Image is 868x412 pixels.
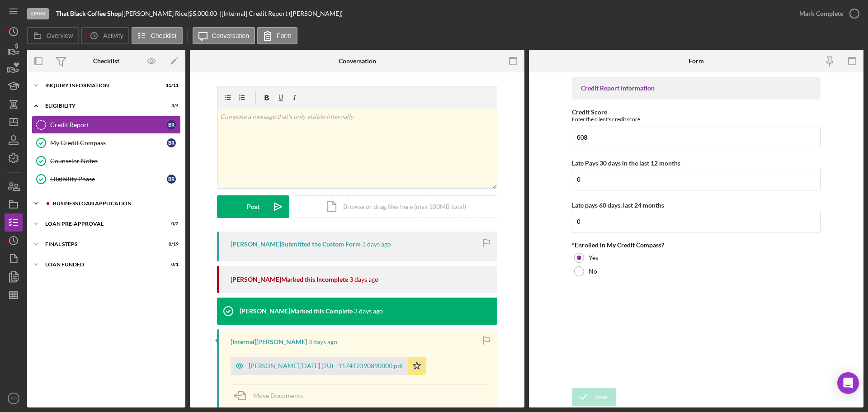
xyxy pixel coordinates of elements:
label: Conversation [212,32,250,39]
time: 2025-08-22 18:11 [362,241,391,248]
text: SO [10,396,17,401]
a: Credit ReportBR [32,116,181,134]
label: Checklist [151,32,177,39]
div: LOAN FUNDED [45,262,156,267]
div: [PERSON_NAME] Marked this Incomplete [231,276,348,283]
a: My Credit CompassBR [32,134,181,152]
b: That Black Coffee Shop [56,9,122,17]
div: 0 / 2 [162,221,179,227]
label: Late Pays 30 days in the last 12 months [572,159,680,167]
div: B R [167,175,176,184]
div: [PERSON_NAME] Rice | [123,10,189,17]
div: Enter the client's credit score [572,116,821,123]
div: Form [689,57,704,65]
a: Counselor Notes [32,152,181,170]
div: 0 / 19 [162,242,179,247]
div: Credit Report Information [581,85,811,92]
div: *Enrolled in My Credit Compass? [572,242,821,249]
label: Overview [47,32,73,39]
div: Open [27,8,49,19]
div: 11 / 11 [162,83,179,88]
div: 3 / 4 [162,103,179,109]
button: Activity [81,27,129,44]
div: Post [247,195,259,218]
div: [PERSON_NAME] [DATE] (TU) - 117412390890000.pdf [249,362,403,369]
div: 0 / 1 [162,262,179,267]
div: Open Intercom Messenger [837,372,859,394]
div: Conversation [339,57,376,65]
div: FINAL STEPS [45,242,156,247]
button: Post [217,195,289,218]
div: LOAN PRE-APPROVAL [45,221,156,227]
label: Yes [589,254,598,261]
div: My Credit Compass [50,139,167,147]
button: Save [572,388,616,406]
time: 2025-08-22 18:07 [308,338,337,346]
div: B R [167,138,176,147]
div: Checklist [93,57,119,65]
div: Counselor Notes [50,157,180,165]
a: Eligibility PhaseBR [32,170,181,188]
div: Mark Complete [799,5,843,23]
div: $5,000.00 [189,10,220,17]
div: | [Internal] Credit Report ([PERSON_NAME]) [220,10,343,17]
time: 2025-08-22 18:08 [354,308,383,315]
div: | [56,10,123,17]
button: Checklist [132,27,183,44]
div: Eligibility Phase [50,175,167,183]
button: SO [5,389,23,407]
button: Conversation [193,27,255,44]
button: Overview [27,27,79,44]
div: Save [594,388,607,406]
label: No [589,268,597,275]
time: 2025-08-22 18:08 [349,276,378,283]
div: B R [167,120,176,129]
div: [Internal] [PERSON_NAME] [231,338,307,346]
div: BUSINESS LOAN APPLICATION [53,201,174,206]
button: [PERSON_NAME] [DATE] (TU) - 117412390890000.pdf [231,357,426,375]
button: Move Documents [231,384,312,407]
label: Credit Score [572,108,607,116]
div: Credit Report [50,121,167,128]
span: Move Documents [253,392,303,399]
label: Late pays 60 days, last 24 months [572,201,664,209]
button: Form [257,27,297,44]
div: ELIGIBILITY [45,103,156,109]
div: INQUIRY INFORMATION [45,83,156,88]
div: [PERSON_NAME] Submitted the Custom Form [231,241,361,248]
div: [PERSON_NAME] Marked this Complete [240,308,353,315]
label: Form [277,32,292,39]
button: Mark Complete [790,5,863,23]
label: Activity [103,32,123,39]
